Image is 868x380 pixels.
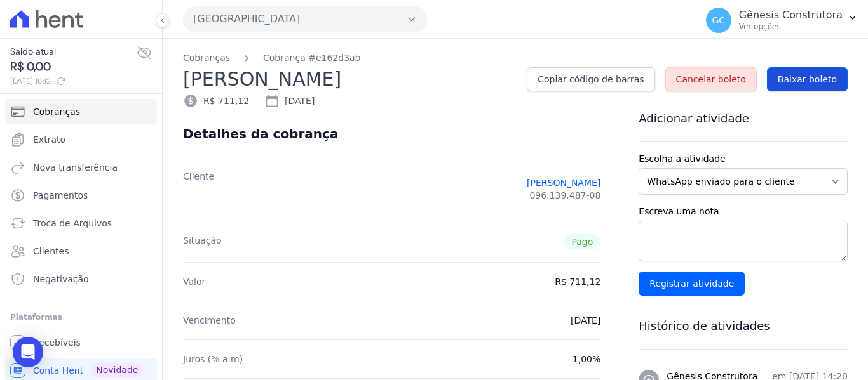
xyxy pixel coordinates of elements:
a: Cobranças [5,99,157,124]
span: Baixar boleto [778,73,837,86]
dt: Valor [183,275,205,288]
dt: Juros (% a.m) [183,353,243,365]
h3: Histórico de atividades [639,318,848,334]
span: Pagamentos [33,189,88,202]
span: Conta Hent [33,364,83,377]
p: Ver opções [739,22,843,32]
button: GC Gênesis Construtora Ver opções [696,3,868,38]
div: Detalhes da cobrança [183,126,338,141]
span: Pago [564,234,600,249]
span: Clientes [33,245,69,258]
span: Cobranças [33,105,80,118]
p: Gênesis Construtora [739,9,843,22]
a: Cobranças [183,51,230,65]
span: Recebíveis [33,336,81,349]
dt: Cliente [183,170,214,208]
span: Cancelar boleto [676,73,746,86]
a: Clientes [5,239,157,264]
span: Extrato [33,133,65,146]
a: Pagamentos [5,183,157,208]
span: [DATE] 16:12 [10,75,137,87]
a: Troca de Arquivos [5,211,157,236]
div: Plataformas [10,310,152,325]
div: [DATE] [264,93,315,108]
dd: [DATE] [571,314,600,327]
h2: [PERSON_NAME] [183,65,517,93]
label: Escolha a atividade [639,152,848,166]
a: Cobrança #e162d3ab [263,51,361,65]
span: GC [712,16,725,25]
a: Nova transferência [5,155,157,180]
span: Novidade [91,363,143,377]
span: R$ 0,00 [10,58,137,75]
label: Escreva uma nota [639,205,848,218]
dt: Situação [183,234,222,249]
h3: Adicionar atividade [639,111,848,126]
dt: Vencimento [183,314,236,327]
span: Copiar código de barras [538,73,644,86]
nav: Breadcrumb [183,51,848,65]
button: [GEOGRAPHIC_DATA] [183,6,427,32]
span: Saldo atual [10,45,137,58]
span: Troca de Arquivos [33,217,112,230]
div: R$ 711,12 [183,93,249,108]
span: 096.139.487-08 [529,189,600,202]
dd: 1,00% [573,353,600,365]
span: Negativação [33,273,89,285]
a: Cancelar boleto [665,67,757,91]
a: [PERSON_NAME] [527,176,600,189]
dd: R$ 711,12 [555,275,600,288]
span: Nova transferência [33,161,118,174]
a: Negativação [5,266,157,292]
a: Recebíveis [5,330,157,355]
a: Copiar código de barras [527,67,654,91]
input: Registrar atividade [639,272,745,296]
a: Extrato [5,127,157,152]
div: Open Intercom Messenger [13,337,43,367]
a: Baixar boleto [767,67,848,91]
